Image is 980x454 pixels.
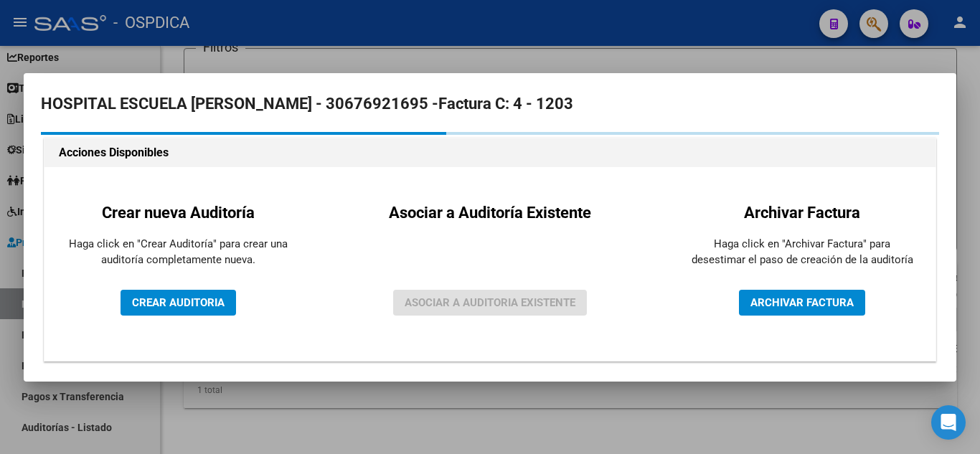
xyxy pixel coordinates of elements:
button: ARCHIVAR FACTURA [739,290,865,316]
h2: Asociar a Auditoría Existente [389,201,591,224]
p: Haga click en "Crear Auditoría" para crear una auditoría completamente nueva. [67,236,289,268]
span: ARCHIVAR FACTURA [750,296,854,309]
h2: Crear nueva Auditoría [67,201,289,224]
strong: Factura C: 4 - 1203 [438,95,573,113]
h1: Acciones Disponibles [59,144,921,161]
p: Haga click en "Archivar Factura" para desestimar el paso de creación de la auditoría [691,236,913,268]
span: CREAR AUDITORIA [132,296,225,309]
button: ASOCIAR A AUDITORIA EXISTENTE [393,290,587,316]
div: Open Intercom Messenger [931,405,966,440]
h2: HOSPITAL ESCUELA [PERSON_NAME] - 30676921695 - [41,90,939,118]
h2: Archivar Factura [691,201,913,224]
button: CREAR AUDITORIA [121,290,236,316]
span: ASOCIAR A AUDITORIA EXISTENTE [405,296,575,309]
